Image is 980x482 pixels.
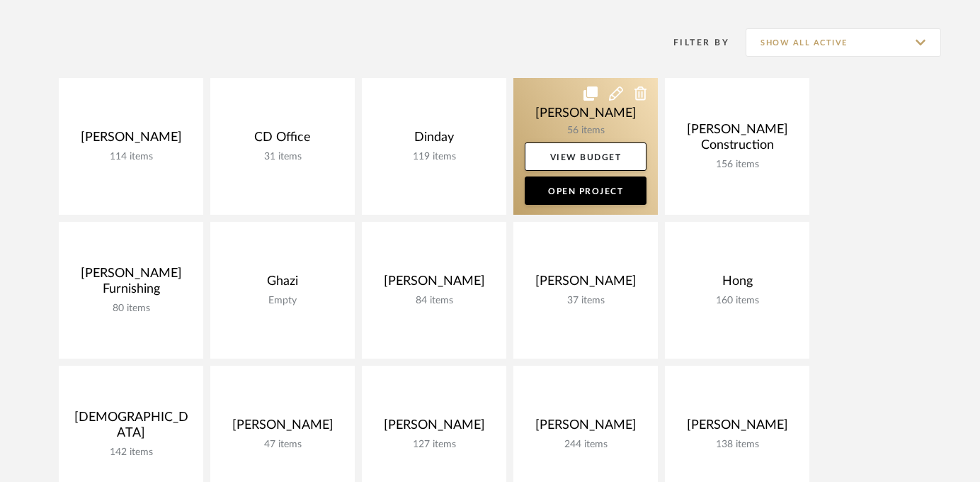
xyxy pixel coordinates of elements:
div: 156 items [676,159,798,171]
div: [PERSON_NAME] [373,274,495,295]
div: 80 items [70,303,192,315]
div: [PERSON_NAME] Furnishing [70,266,192,303]
div: [PERSON_NAME] [222,417,343,439]
div: Ghazi [222,274,343,295]
div: Empty [222,295,343,307]
div: [PERSON_NAME] [373,417,495,439]
div: Filter By [655,35,729,50]
a: Open Project [525,176,646,205]
div: 31 items [222,151,343,163]
div: [PERSON_NAME] Construction [676,122,798,159]
div: Dinday [373,130,495,151]
div: 160 items [676,295,798,307]
div: [PERSON_NAME] [525,417,646,439]
div: [DEMOGRAPHIC_DATA] [70,410,192,447]
div: Hong [676,274,798,295]
a: View Budget [525,142,646,171]
div: 127 items [373,439,495,451]
div: 138 items [676,439,798,451]
div: 114 items [70,151,192,163]
div: 37 items [525,295,646,307]
div: 47 items [222,439,343,451]
div: [PERSON_NAME] [525,274,646,295]
div: 84 items [373,295,495,307]
div: [PERSON_NAME] [70,130,192,151]
div: [PERSON_NAME] [676,417,798,439]
div: CD Office [222,130,343,151]
div: 119 items [373,151,495,163]
div: 244 items [525,439,646,451]
div: 142 items [70,447,192,459]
